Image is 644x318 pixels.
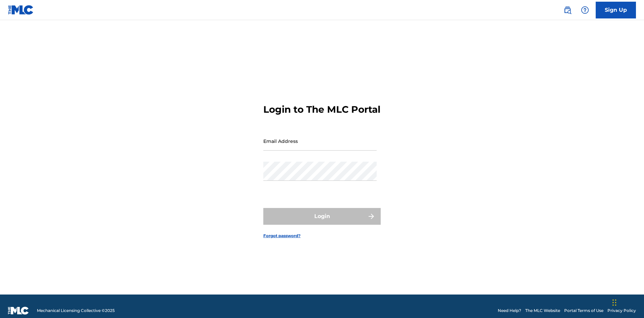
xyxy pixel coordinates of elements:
img: MLC Logo [8,5,34,15]
img: logo [8,307,29,315]
h3: Login to The MLC Portal [263,104,380,115]
div: Help [578,3,592,17]
a: Privacy Policy [607,308,636,314]
img: help [581,6,589,14]
a: Sign Up [596,2,636,18]
a: Public Search [561,3,574,17]
a: Need Help? [498,308,521,314]
a: The MLC Website [525,308,560,314]
div: Drag [612,293,616,313]
img: search [563,6,572,14]
a: Forgot password? [263,233,301,239]
a: Portal Terms of Use [564,308,603,314]
span: Mechanical Licensing Collective © 2025 [37,308,115,314]
iframe: Chat Widget [610,286,644,318]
